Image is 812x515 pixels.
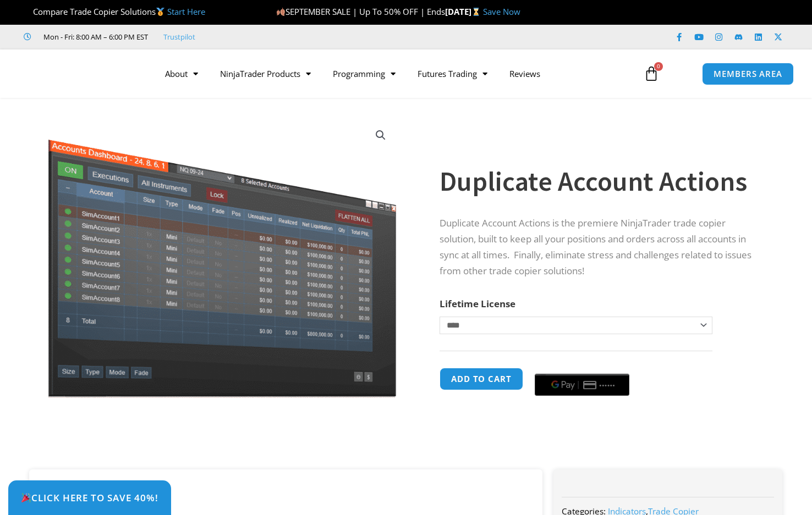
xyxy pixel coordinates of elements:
[533,366,632,367] iframe: Secure payment input frame
[154,61,633,86] nav: Menu
[440,297,515,310] label: Lifetime License
[654,62,663,71] span: 0
[627,58,676,90] a: 0
[483,6,520,17] a: Save Now
[440,368,523,390] button: Add to cart
[24,8,32,16] img: 🏆
[24,6,205,17] span: Compare Trade Copier Solutions
[8,480,171,515] a: 🎉Click Here to save 40%!
[21,493,31,502] img: 🎉
[440,215,761,279] p: Duplicate Account Actions is the premiere NinjaTrader trade copier solution, built to keep all yo...
[407,61,498,86] a: Futures Trading
[209,61,322,86] a: NinjaTrader Products
[322,61,407,86] a: Programming
[276,6,445,17] span: SEPTEMBER SALE | Up To 50% OFF | Ends
[45,117,399,398] img: Screenshot 2024-08-26 15414455555
[445,6,483,17] strong: [DATE]
[600,381,616,389] text: ••••••
[535,374,629,396] button: Buy with GPay
[440,340,457,347] a: Clear options
[440,162,761,201] h1: Duplicate Account Actions
[156,8,164,16] img: 🥇
[472,8,480,16] img: ⌛
[371,125,391,145] a: View full-screen image gallery
[167,6,205,17] a: Start Here
[702,63,794,85] a: MEMBERS AREA
[498,61,551,86] a: Reviews
[277,8,285,16] img: 🍂
[163,30,195,43] a: Trustpilot
[21,493,158,502] span: Click Here to save 40%!
[41,30,148,43] span: Mon - Fri: 8:00 AM – 6:00 PM EST
[21,54,140,93] img: LogoAI | Affordable Indicators – NinjaTrader
[714,70,782,78] span: MEMBERS AREA
[154,61,209,86] a: About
